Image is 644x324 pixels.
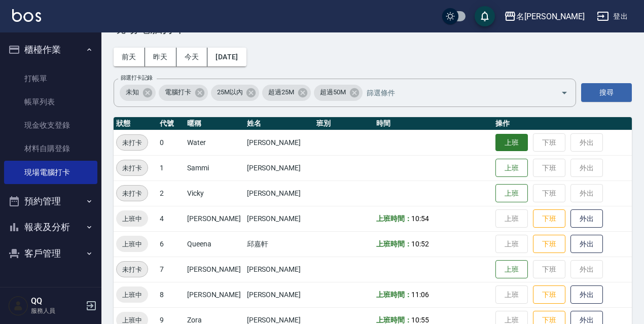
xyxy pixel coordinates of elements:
[411,240,429,248] span: 10:52
[185,181,244,206] td: Vicky
[244,231,314,257] td: 邱嘉軒
[244,181,314,206] td: [PERSON_NAME]
[570,209,603,228] button: 外出
[244,257,314,282] td: [PERSON_NAME]
[411,291,429,299] span: 11:06
[500,6,589,27] button: 名[PERSON_NAME]
[262,85,311,101] div: 超過25M
[495,184,528,203] button: 上班
[244,206,314,231] td: [PERSON_NAME]
[211,87,249,97] span: 25M以內
[4,67,97,90] a: 打帳單
[4,90,97,114] a: 帳單列表
[185,206,244,231] td: [PERSON_NAME]
[185,130,244,155] td: Water
[244,282,314,307] td: [PERSON_NAME]
[116,213,148,224] span: 上班中
[4,214,97,240] button: 報表及分析
[493,117,632,130] th: 操作
[533,285,565,304] button: 下班
[364,84,543,101] input: 篩選條件
[120,85,156,101] div: 未知
[185,155,244,181] td: Sammi
[211,85,260,101] div: 25M以內
[117,137,148,148] span: 未打卡
[185,117,244,130] th: 暱稱
[376,214,412,223] b: 上班時間：
[159,85,208,101] div: 電腦打卡
[157,130,185,155] td: 0
[262,87,300,97] span: 超過25M
[516,10,585,23] div: 名[PERSON_NAME]
[185,231,244,257] td: Queena
[556,85,573,101] button: Open
[475,6,495,26] button: save
[411,316,429,324] span: 10:55
[376,316,412,324] b: 上班時間：
[157,181,185,206] td: 2
[374,117,493,130] th: 時間
[116,290,148,300] span: 上班中
[495,260,528,279] button: 上班
[157,282,185,307] td: 8
[376,240,412,248] b: 上班時間：
[244,130,314,155] td: [PERSON_NAME]
[4,137,97,160] a: 材料自購登錄
[117,188,148,199] span: 未打卡
[4,188,97,214] button: 預約管理
[157,117,185,130] th: 代號
[570,235,603,254] button: 外出
[157,257,185,282] td: 7
[157,206,185,231] td: 4
[244,155,314,181] td: [PERSON_NAME]
[4,161,97,184] a: 現場電腦打卡
[495,134,528,152] button: 上班
[314,85,363,101] div: 超過50M
[4,240,97,267] button: 客戶管理
[207,48,246,66] button: [DATE]
[8,296,28,316] img: Person
[116,239,148,249] span: 上班中
[120,87,145,97] span: 未知
[117,264,148,275] span: 未打卡
[533,235,565,254] button: 下班
[121,74,153,82] label: 篩選打卡記錄
[145,48,176,66] button: 昨天
[314,117,374,130] th: 班別
[176,48,208,66] button: 今天
[411,214,429,223] span: 10:54
[185,257,244,282] td: [PERSON_NAME]
[157,155,185,181] td: 1
[31,306,83,315] p: 服務人員
[114,117,157,130] th: 狀態
[159,87,197,97] span: 電腦打卡
[581,83,632,102] button: 搜尋
[114,48,145,66] button: 前天
[4,114,97,137] a: 現金收支登錄
[4,37,97,63] button: 櫃檯作業
[533,209,565,228] button: 下班
[495,159,528,177] button: 上班
[12,9,41,22] img: Logo
[157,231,185,257] td: 6
[570,285,603,304] button: 外出
[376,291,412,299] b: 上班時間：
[314,87,352,97] span: 超過50M
[185,282,244,307] td: [PERSON_NAME]
[244,117,314,130] th: 姓名
[593,7,632,26] button: 登出
[31,296,83,306] h5: QQ
[117,163,148,173] span: 未打卡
